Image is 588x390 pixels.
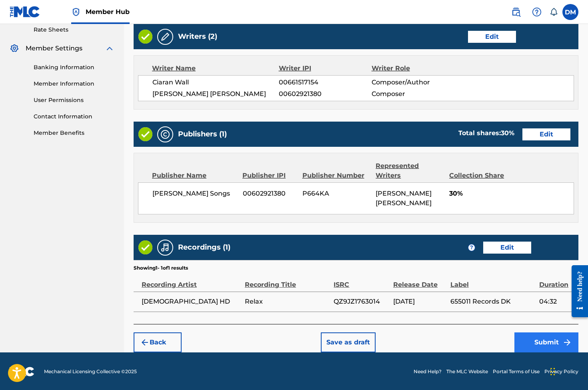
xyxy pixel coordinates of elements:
a: Rate Sheets [34,26,114,34]
span: [PERSON_NAME] Songs [152,189,237,198]
a: The MLC Website [446,368,488,375]
span: Composer [372,89,456,99]
button: Back [134,332,182,352]
button: Edit [483,242,531,254]
div: Release Date [393,272,446,290]
img: Valid [138,30,152,44]
a: Privacy Policy [544,368,578,375]
div: Writer IPI [279,64,372,73]
iframe: Resource Center [566,257,588,326]
img: 7ee5dd4eb1f8a8e3ef2f.svg [140,338,150,347]
div: Collection Share [449,171,512,180]
span: [PERSON_NAME] [PERSON_NAME] [376,190,432,207]
div: Recording Artist [142,272,241,290]
button: Save as draft [321,332,376,352]
span: 00602921380 [279,89,372,99]
span: 30 % [501,129,514,137]
div: Label [450,272,535,290]
img: Member Settings [10,44,19,53]
div: User Menu [562,4,578,20]
div: ISRC [334,272,389,290]
h5: Recordings (1) [178,243,230,252]
span: Ciaran Wall [152,78,279,87]
h5: Writers (2) [178,32,217,41]
div: Total shares: [458,128,514,138]
img: expand [105,44,114,53]
span: P664KA [302,189,370,198]
img: Writers [160,32,170,42]
img: MLC Logo [10,6,40,18]
span: [PERSON_NAME] [PERSON_NAME] [152,89,279,99]
span: ? [468,244,475,251]
div: Represented Writers [376,161,443,180]
img: search [511,7,521,17]
a: Member Benefits [34,129,114,137]
span: 30% [449,189,574,198]
div: Writer Name [152,64,279,73]
a: Need Help? [414,368,442,375]
span: Member Hub [86,7,130,16]
span: 04:32 [539,297,574,306]
a: Contact Information [34,112,114,121]
div: Drag [550,360,555,384]
div: Writer Role [372,64,456,73]
img: Recordings [160,243,170,252]
div: Publisher Name [152,171,236,180]
img: Top Rightsholder [71,7,81,17]
a: User Permissions [34,96,114,104]
img: logo [10,367,34,376]
img: help [532,7,542,17]
div: Publisher IPI [242,171,296,180]
div: Publisher Number [302,171,370,180]
span: Composer/Author [372,78,456,87]
div: Recording Title [245,272,330,290]
img: f7272a7cc735f4ea7f67.svg [562,338,572,347]
p: Showing 1 - 1 of 1 results [134,264,188,272]
button: Submit [514,332,578,352]
div: Help [529,4,545,20]
div: Duration [539,272,574,290]
span: 00602921380 [243,189,296,198]
span: [DATE] [393,297,446,306]
a: Portal Terms of Use [493,368,540,375]
a: Member Information [34,80,114,88]
img: Valid [138,240,152,254]
span: Relax [245,297,330,306]
span: [DEMOGRAPHIC_DATA] HD [142,297,241,306]
button: Edit [522,128,570,140]
a: Public Search [508,4,524,20]
span: Member Settings [26,44,82,53]
span: 00661517154 [279,78,372,87]
span: Mechanical Licensing Collective © 2025 [44,368,137,375]
span: 655011 Records DK [450,297,535,306]
button: Edit [468,31,516,43]
h5: Publishers (1) [178,130,227,139]
a: Banking Information [34,63,114,72]
iframe: Chat Widget [548,352,588,390]
img: Publishers [160,130,170,139]
img: Valid [138,127,152,141]
div: Notifications [550,8,558,16]
span: QZ9JZ1763014 [334,297,389,306]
